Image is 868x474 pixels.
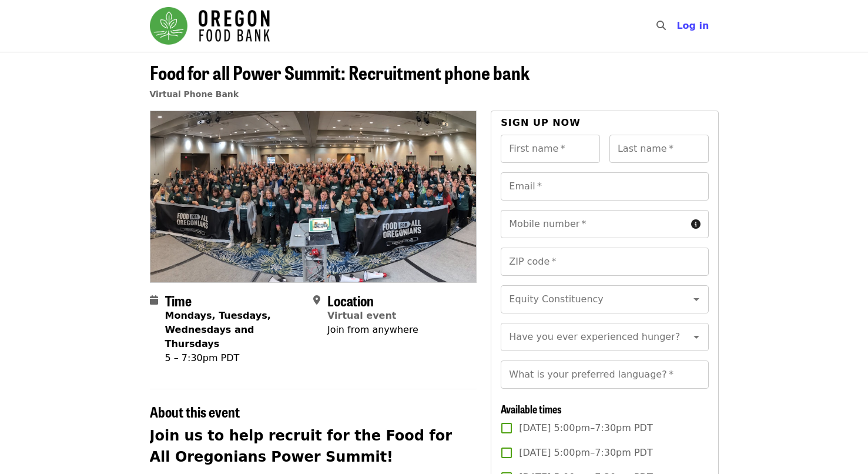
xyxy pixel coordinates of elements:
span: Time [165,290,192,311]
i: search icon [656,20,666,31]
input: What is your preferred language? [501,360,708,389]
span: Sign up now [501,117,581,128]
i: circle-info icon [691,219,701,230]
input: ZIP code [501,248,708,276]
img: Food for all Power Summit: Recruitment phone bank organized by Oregon Food Bank [150,111,477,282]
input: First name [501,135,600,163]
input: Search [673,12,682,40]
i: map-marker-alt icon [313,295,320,306]
strong: Mondays, Tuesdays, Wednesdays and Thursdays [165,310,271,349]
button: Open [688,291,705,308]
span: Join from anywhere [327,324,418,335]
button: Log in [667,14,718,38]
span: Log in [676,20,709,31]
div: 5 – 7:30pm PDT [165,351,304,365]
span: Food for all Power Summit: Recruitment phone bank [150,58,529,86]
span: [DATE] 5:00pm–7:30pm PDT [519,446,652,460]
button: Open [688,329,705,345]
span: Available times [501,401,562,416]
span: About this event [150,401,240,422]
img: Oregon Food Bank - Home [150,7,270,45]
input: Email [501,172,708,201]
a: Virtual Phone Bank [150,89,239,99]
input: Last name [609,135,709,163]
h2: Join us to help recruit for the Food for All Oregonians Power Summit! [150,425,477,468]
i: calendar icon [150,295,158,306]
span: [DATE] 5:00pm–7:30pm PDT [519,421,652,435]
input: Mobile number [501,210,686,238]
span: Location [327,290,374,311]
a: Virtual event [327,310,397,321]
